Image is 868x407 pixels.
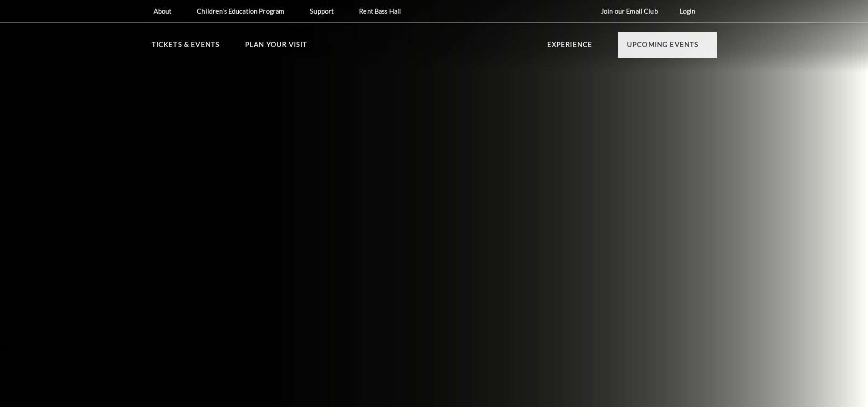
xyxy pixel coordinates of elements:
p: About [154,7,172,15]
p: Support [310,7,334,15]
p: Upcoming Events [627,39,699,56]
p: Children's Education Program [197,7,284,15]
p: Tickets & Events [152,39,220,56]
p: Rent Bass Hall [359,7,401,15]
p: Plan Your Visit [245,39,308,56]
p: Experience [547,39,593,56]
